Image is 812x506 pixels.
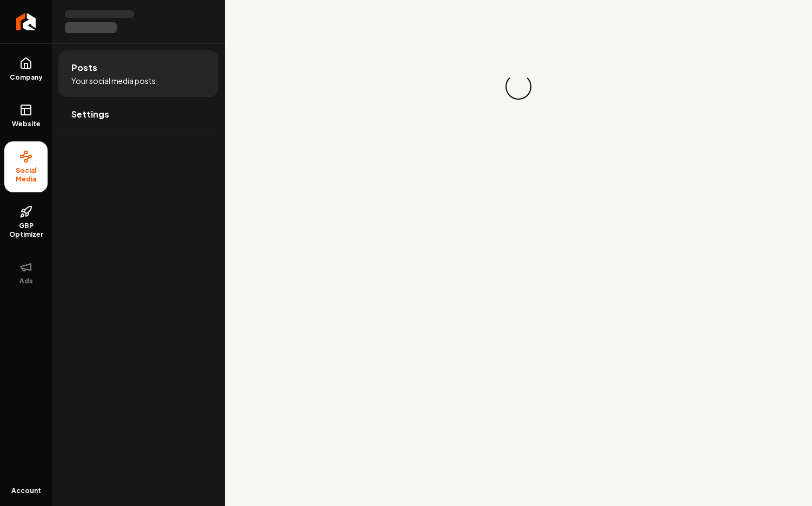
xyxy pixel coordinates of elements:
span: GBP Optimizer [4,222,48,239]
span: Your social media posts. [71,75,158,86]
span: Website [8,120,45,128]
span: Account [11,486,41,495]
a: Settings [58,97,218,132]
img: Rebolt Logo [16,13,36,30]
span: Settings [71,108,109,121]
span: Posts [71,61,97,74]
button: Ads [4,252,48,294]
a: Website [4,95,48,137]
a: Company [4,48,48,90]
span: Social Media [4,166,48,184]
a: GBP Optimizer [4,197,48,248]
div: Loading [505,74,531,100]
span: Company [5,73,47,82]
span: Ads [15,277,37,286]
